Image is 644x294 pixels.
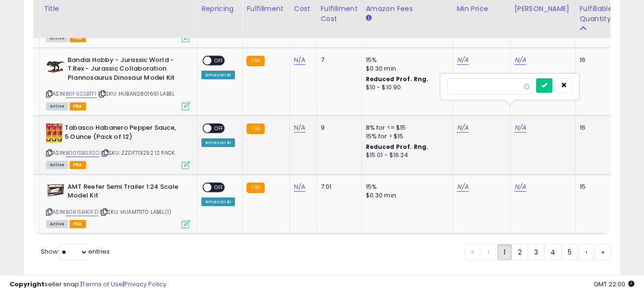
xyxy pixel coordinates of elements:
[515,4,572,14] div: [PERSON_NAME]
[321,123,354,132] div: 9
[201,197,235,206] div: Amazon AI
[544,244,562,260] a: 4
[46,123,62,143] img: 61dczklly8L._SL40_.jpg
[580,4,613,24] div: Fulfillable Quantity
[321,56,354,64] div: 7
[366,183,445,191] div: 15%
[65,123,181,144] b: Tabasco Habanero Pepper Sauce, 5 Ounce (Pack of 12)
[366,191,445,200] div: $0.30 min
[246,123,264,134] small: FBA
[294,123,305,133] a: N/A
[211,183,227,191] span: OFF
[562,244,578,260] a: 5
[321,4,358,24] div: Fulfillment Cost
[246,56,264,66] small: FBA
[528,244,544,260] a: 3
[457,182,468,192] a: N/A
[201,71,235,79] div: Amazon AI
[515,123,526,133] a: N/A
[366,75,429,83] b: Reduced Prof. Rng.
[46,34,68,42] span: All listings currently available for purchase on Amazon
[46,56,190,109] div: ASIN:
[68,56,184,85] b: Bandai Hobby - Jurassic World - T.Rex - Jurassic Collaboration Plannosaurus Dinosaur Model Kit
[585,247,587,257] span: ›
[246,183,264,193] small: FBA
[66,90,96,98] a: B0F6SSBTF1
[70,102,86,110] span: FBA
[457,55,468,65] a: N/A
[44,4,193,14] div: Title
[70,161,86,169] span: FBA
[515,182,526,192] a: N/A
[366,151,445,159] div: $15.01 - $16.24
[98,90,175,98] span: | SKU: HUBAN2801661 LABEL
[201,4,238,14] div: Repricing
[580,123,609,132] div: 16
[70,34,86,42] span: FBA
[366,14,372,23] small: Amazon Fees.
[366,84,445,92] div: $10 - $10.90
[580,56,609,64] div: 16
[294,4,313,14] div: Cost
[68,183,184,203] b: AMT Reefer Semi Trailer 1:24 Scale Model Kit
[294,182,305,192] a: N/A
[366,143,429,151] b: Reduced Prof. Rng.
[211,124,227,133] span: OFF
[46,183,65,197] img: 51pTUW-NwaL._SL40_.jpg
[10,280,45,289] strong: Copyright
[70,220,86,228] span: FBA
[246,4,285,14] div: Fulfillment
[580,183,609,191] div: 15
[366,56,445,64] div: 15%
[515,55,526,65] a: N/A
[366,123,445,132] div: 8% for <= $15
[512,244,528,260] a: 2
[46,123,190,168] div: ASIN:
[82,280,123,289] a: Terms of Use
[497,244,512,260] a: 1
[457,4,506,14] div: Min Price
[211,56,227,64] span: OFF
[366,64,445,73] div: $0.30 min
[46,183,190,227] div: ASIN:
[366,132,445,141] div: 15% for > $15
[66,149,99,157] a: B001SB03SO
[601,247,604,257] span: »
[46,102,68,110] span: All listings currently available for purchase on Amazon
[457,123,468,133] a: N/A
[294,55,305,65] a: N/A
[101,149,175,157] span: | SKU: ZZDF713252 12 PACK
[46,56,65,75] img: 41d5EGIoRPL._SL40_.jpg
[10,280,166,289] div: seller snap | |
[321,183,354,191] div: 7.01
[66,208,98,216] a: B0815B4GFD
[594,280,634,289] span: 2025-10-9 22:00 GMT
[366,4,449,14] div: Amazon Fees
[100,208,171,216] span: | SKU: HUAMT1170 LABEL(1)
[41,247,110,256] span: Show: entries
[46,220,68,228] span: All listings currently available for purchase on Amazon
[46,161,68,169] span: All listings currently available for purchase on Amazon
[201,138,235,147] div: Amazon AI
[124,280,166,289] a: Privacy Policy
